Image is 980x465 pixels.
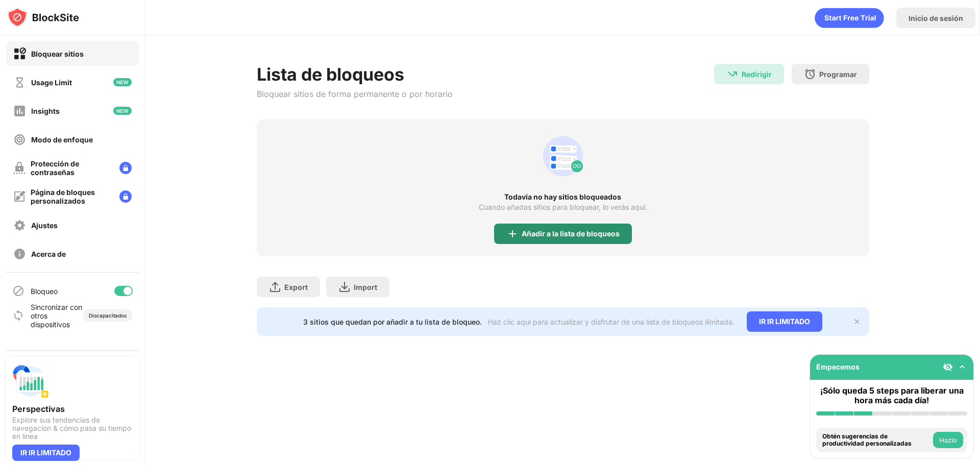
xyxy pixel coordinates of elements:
[257,193,869,201] div: Todavía no hay sitios bloqueados
[303,317,482,326] div: 3 sitios que quedan por añadir a tu lista de bloqueo.
[31,250,66,258] div: Acerca de
[747,311,822,332] div: IR IR LIMITADO
[943,362,953,372] img: eye-not-visible.svg
[354,283,377,291] div: Import
[31,221,58,230] div: Ajustes
[12,363,49,400] img: push-insights.svg
[933,432,963,448] button: Hazlo
[12,309,24,322] img: sync-icon.svg
[31,50,84,58] div: Bloquear sitios
[522,230,620,238] div: Añadir a la lista de bloqueos
[12,404,133,414] div: Perspectivas
[13,133,26,146] img: focus-off.svg
[12,285,24,297] img: blocking-icon.svg
[822,433,930,448] div: Obtén sugerencias de productividad personalizadas
[31,188,111,205] div: Página de bloques personalizados
[13,76,26,89] img: time-usage-off.svg
[488,317,734,326] div: Haz clic aquí para actualizar y disfrutar de una lista de bloqueos ilimitada.
[284,283,308,291] div: Export
[113,107,132,115] img: new-icon.svg
[816,386,967,405] div: ¡Sólo queda 5 steps para liberar una hora más cada día!
[13,105,26,117] img: insights-off.svg
[89,312,127,319] div: Discapacitados
[13,162,26,174] img: password-protection-off.svg
[257,89,453,99] div: Bloquear sitios de forma permanente o por horario
[31,303,83,329] div: Sincronizar con otros dispositivos
[31,78,72,87] div: Usage Limit
[13,190,26,203] img: customize-block-page-off.svg
[12,445,80,461] div: IR IR LIMITADO
[31,135,93,144] div: Modo de enfoque
[479,203,647,211] div: Cuando añadas sitios para bloquear, lo verás aquí.
[819,70,857,79] div: Programar
[119,190,132,203] img: lock-menu.svg
[853,317,861,326] img: x-button.svg
[742,70,772,79] div: Redirigir
[31,287,58,296] div: Bloqueo
[257,64,453,85] div: Lista de bloqueos
[815,8,884,28] div: animation
[538,132,587,181] div: animation
[12,416,133,440] div: Explore sus tendencias de navegación & cómo pasa su tiempo en línea
[31,159,111,177] div: Protección de contraseñas
[119,162,132,174] img: lock-menu.svg
[957,362,967,372] img: omni-setup-toggle.svg
[816,362,860,371] div: Empecemos
[113,78,132,86] img: new-icon.svg
[7,7,79,28] img: logo-blocksite.svg
[13,219,26,232] img: settings-off.svg
[909,14,963,22] div: Inicio de sesión
[31,107,60,115] div: Insights
[13,47,26,60] img: block-on.svg
[13,248,26,260] img: about-off.svg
